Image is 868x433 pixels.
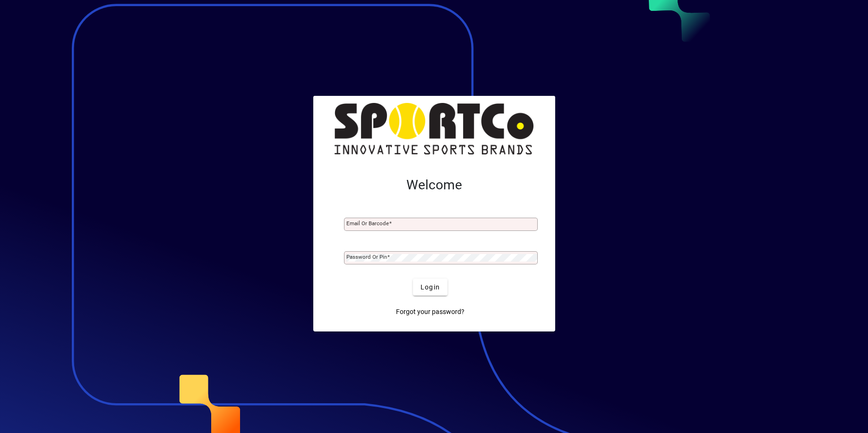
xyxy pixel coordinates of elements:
[396,307,464,317] span: Forgot your password?
[421,282,440,292] span: Login
[413,279,447,296] button: Login
[346,254,387,260] mat-label: Password or Pin
[392,303,468,320] a: Forgot your password?
[328,177,540,193] h2: Welcome
[346,220,389,227] mat-label: Email or Barcode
